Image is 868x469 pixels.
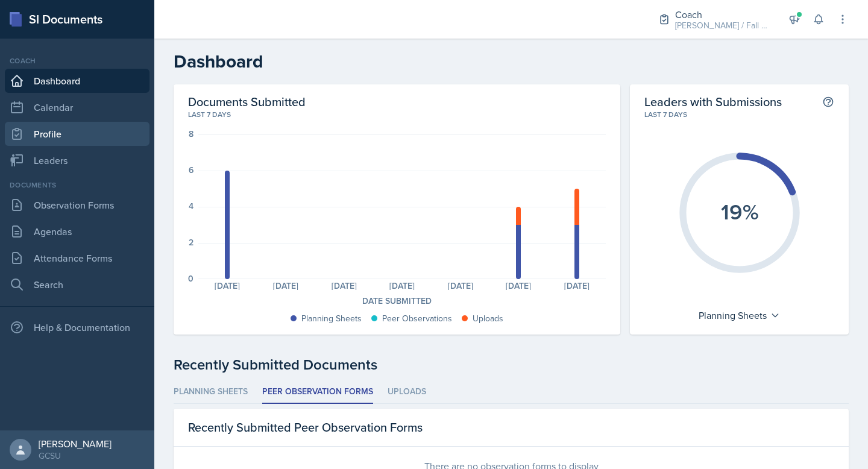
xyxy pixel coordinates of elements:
[548,282,606,290] div: [DATE]
[188,94,606,109] h2: Documents Submitted
[174,409,849,447] div: Recently Submitted Peer Observation Forms
[473,312,503,325] div: Uploads
[189,202,193,210] div: 4
[5,95,149,119] a: Calendar
[5,55,149,66] div: Coach
[644,109,834,120] div: Last 7 days
[315,282,373,290] div: [DATE]
[5,180,149,190] div: Documents
[382,312,452,325] div: Peer Observations
[188,109,606,120] div: Last 7 days
[189,166,193,174] div: 6
[188,295,606,307] div: Date Submitted
[5,148,149,172] a: Leaders
[373,282,432,290] div: [DATE]
[720,196,758,227] text: 19%
[5,219,149,244] a: Agendas
[5,122,149,146] a: Profile
[198,282,257,290] div: [DATE]
[189,130,193,138] div: 8
[432,282,490,290] div: [DATE]
[489,282,548,290] div: [DATE]
[5,69,149,93] a: Dashboard
[188,274,193,283] div: 0
[262,380,373,404] li: Peer Observation Forms
[39,438,112,450] div: [PERSON_NAME]
[5,315,149,339] div: Help & Documentation
[257,282,315,290] div: [DATE]
[5,272,149,297] a: Search
[675,19,772,32] div: [PERSON_NAME] / Fall 2025
[189,238,193,247] div: 2
[301,312,362,325] div: Planning Sheets
[174,380,248,404] li: Planning Sheets
[644,94,782,109] h2: Leaders with Submissions
[5,246,149,270] a: Attendance Forms
[174,51,849,72] h2: Dashboard
[174,354,849,376] div: Recently Submitted Documents
[39,450,112,462] div: GCSU
[388,380,426,404] li: Uploads
[5,193,149,217] a: Observation Forms
[675,7,772,22] div: Coach
[693,306,786,325] div: Planning Sheets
